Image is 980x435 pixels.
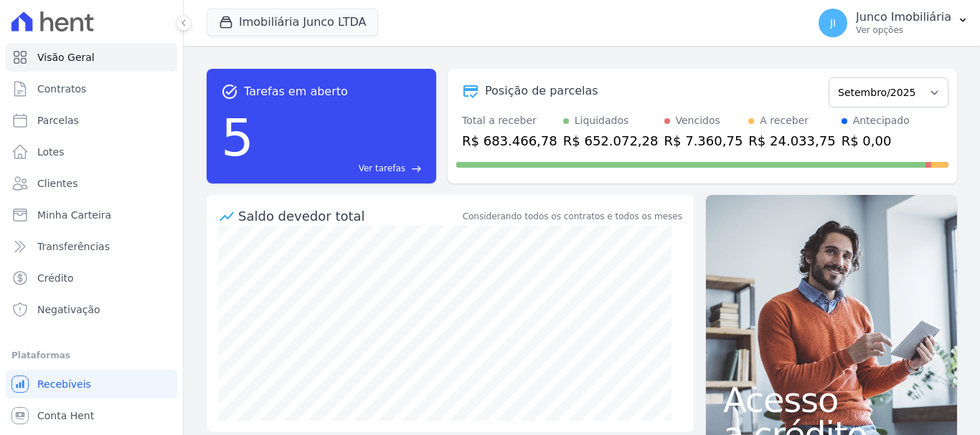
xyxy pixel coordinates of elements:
[37,50,95,64] span: Visão Geral
[856,24,951,36] p: Ver opções
[6,232,177,261] a: Transferências
[6,169,177,198] a: Clientes
[575,113,629,128] div: Liquidados
[37,145,65,159] span: Lotes
[37,208,111,222] span: Minha Carteira
[221,100,254,175] div: 5
[411,163,422,174] span: east
[6,106,177,135] a: Parcelas
[856,10,951,24] p: Junco Imobiliária
[37,377,91,391] span: Recebíveis
[6,295,177,324] a: Negativação
[37,239,110,254] span: Transferências
[463,210,682,223] div: Considerando todos os contratos e todos os meses
[260,162,422,175] a: Ver tarefas east
[6,43,177,72] a: Visão Geral
[830,18,836,28] span: JI
[37,271,74,285] span: Crédito
[37,302,100,317] span: Negativação
[664,131,743,150] div: R$ 7.360,75
[359,162,405,175] span: Ver tarefas
[6,138,177,166] a: Lotes
[6,370,177,398] a: Recebíveis
[221,83,238,100] span: task_alt
[807,3,980,43] button: JI Junco Imobiliária Ver opções
[11,347,171,364] div: Plataformas
[462,113,557,128] div: Total a receber
[37,408,94,423] span: Conta Hent
[485,82,598,100] div: Posição de parcelas
[6,75,177,103] a: Contratos
[563,131,659,150] div: R$ 652.072,28
[37,176,77,191] span: Clientes
[6,264,177,292] a: Crédito
[207,9,378,36] button: Imobiliária Junco LTDA
[760,113,809,128] div: A receber
[37,113,79,128] span: Parcelas
[6,401,177,430] a: Conta Hent
[842,131,910,150] div: R$ 0,00
[748,131,835,150] div: R$ 24.033,75
[462,131,557,150] div: R$ 683.466,78
[723,383,940,417] span: Acesso
[6,201,177,229] a: Minha Carteira
[37,82,86,96] span: Contratos
[676,113,720,128] div: Vencidos
[238,206,460,226] div: Saldo devedor total
[244,83,348,100] span: Tarefas em aberto
[853,113,910,128] div: Antecipado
